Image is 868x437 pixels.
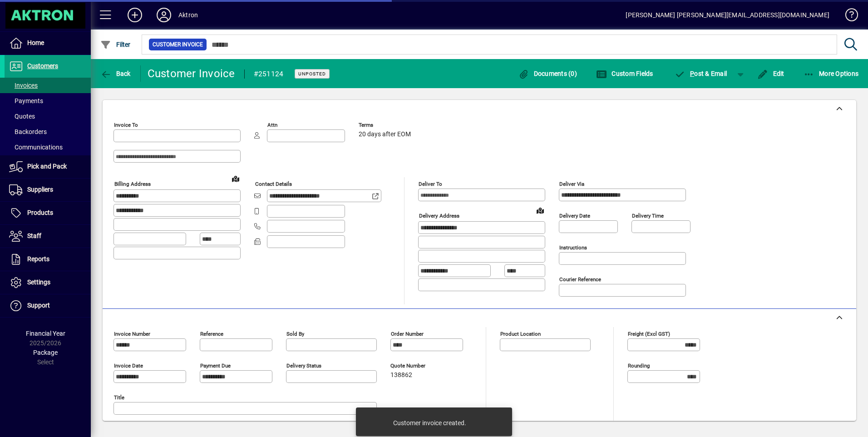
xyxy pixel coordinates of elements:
[5,32,91,55] a: Home
[114,363,143,369] mat-label: Invoice date
[9,128,47,135] span: Backorders
[98,65,133,82] button: Back
[27,209,53,216] span: Products
[628,363,650,369] mat-label: Rounding
[5,78,91,93] a: Invoices
[755,65,787,82] button: Edit
[27,163,67,170] span: Pick and Pack
[27,302,50,309] span: Support
[390,363,445,369] span: Quote number
[26,330,65,337] span: Financial Year
[27,278,50,286] span: Settings
[533,203,547,218] a: View on map
[359,122,413,128] span: Terms
[178,8,198,22] div: Aktron
[5,248,91,271] a: Reports
[114,331,150,337] mat-label: Invoice number
[9,97,43,104] span: Payments
[500,331,541,337] mat-label: Product location
[690,70,694,77] span: P
[100,70,131,77] span: Back
[516,65,579,82] button: Documents (0)
[153,40,203,49] span: Customer Invoice
[670,65,732,82] button: Post & Email
[33,349,58,356] span: Package
[120,7,149,23] button: Add
[596,70,653,77] span: Custom Fields
[518,70,577,77] span: Documents (0)
[9,82,38,89] span: Invoices
[632,213,664,219] mat-label: Delivery time
[628,331,670,337] mat-label: Freight (excl GST)
[27,232,41,239] span: Staff
[5,93,91,109] a: Payments
[9,113,35,120] span: Quotes
[200,331,223,337] mat-label: Reference
[27,186,53,193] span: Suppliers
[286,331,304,337] mat-label: Sold by
[559,213,590,219] mat-label: Delivery date
[594,65,656,82] button: Custom Fields
[804,70,859,77] span: More Options
[838,2,857,31] a: Knowledge Base
[391,331,424,337] mat-label: Order number
[91,65,141,82] app-page-header-button: Back
[27,62,58,70] span: Customers
[5,202,91,224] a: Products
[27,39,44,46] span: Home
[5,294,91,317] a: Support
[419,181,442,187] mat-label: Deliver To
[98,36,133,53] button: Filter
[5,109,91,124] a: Quotes
[27,255,49,263] span: Reports
[5,155,91,178] a: Pick and Pack
[559,276,601,283] mat-label: Courier Reference
[5,124,91,139] a: Backorders
[267,122,277,128] mat-label: Attn
[148,66,235,81] div: Customer Invoice
[5,225,91,248] a: Staff
[5,271,91,294] a: Settings
[100,41,131,48] span: Filter
[559,244,587,251] mat-label: Instructions
[390,372,412,379] span: 138862
[675,70,727,77] span: ost & Email
[149,7,178,23] button: Profile
[5,139,91,155] a: Communications
[228,171,243,186] a: View on map
[286,363,321,369] mat-label: Delivery status
[801,65,861,82] button: More Options
[114,394,124,401] mat-label: Title
[359,131,411,138] span: 20 days after EOM
[559,181,584,187] mat-label: Deliver via
[393,418,466,427] div: Customer invoice created.
[114,122,138,128] mat-label: Invoice To
[757,70,784,77] span: Edit
[200,363,231,369] mat-label: Payment due
[626,8,829,22] div: [PERSON_NAME] [PERSON_NAME][EMAIL_ADDRESS][DOMAIN_NAME]
[254,67,284,81] div: #251124
[5,179,91,201] a: Suppliers
[298,71,326,77] span: Unposted
[9,144,63,151] span: Communications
